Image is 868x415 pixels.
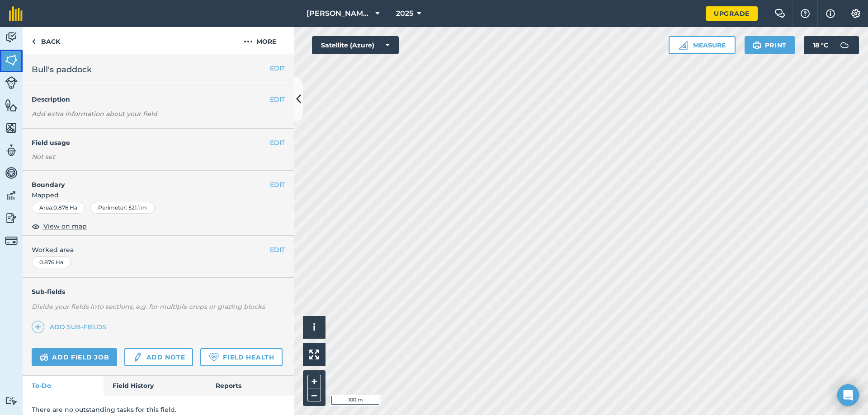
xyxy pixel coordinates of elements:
button: 18 °C [804,36,859,54]
img: svg+xml;base64,PHN2ZyB4bWxucz0iaHR0cDovL3d3dy53My5vcmcvMjAwMC9zdmciIHdpZHRoPSI1NiIgaGVpZ2h0PSI2MC... [5,53,18,67]
a: Field History [104,376,206,396]
img: svg+xml;base64,PD94bWwgdmVyc2lvbj0iMS4wIiBlbmNvZGluZz0idXRmLTgiPz4KPCEtLSBHZW5lcmF0b3I6IEFkb2JlIE... [5,166,18,180]
button: EDIT [270,180,285,190]
img: svg+xml;base64,PHN2ZyB4bWxucz0iaHR0cDovL3d3dy53My5vcmcvMjAwMC9zdmciIHdpZHRoPSI5IiBoZWlnaHQ9IjI0Ii... [32,36,36,47]
a: Back [23,27,69,54]
img: svg+xml;base64,PD94bWwgdmVyc2lvbj0iMS4wIiBlbmNvZGluZz0idXRmLTgiPz4KPCEtLSBHZW5lcmF0b3I6IEFkb2JlIE... [835,36,854,54]
img: A cog icon [850,9,861,18]
button: Satellite (Azure) [312,36,399,54]
h4: Description [32,94,285,104]
img: svg+xml;base64,PD94bWwgdmVyc2lvbj0iMS4wIiBlbmNvZGluZz0idXRmLTgiPz4KPCEtLSBHZW5lcmF0b3I6IEFkb2JlIE... [40,352,48,363]
p: There are no outstanding tasks for this field. [32,405,285,415]
span: 18 ° C [813,36,828,54]
h4: Boundary [23,171,270,190]
button: Print [745,36,795,54]
button: + [307,375,321,388]
button: Measure [669,36,736,54]
button: View on map [32,221,87,232]
img: svg+xml;base64,PHN2ZyB4bWxucz0iaHR0cDovL3d3dy53My5vcmcvMjAwMC9zdmciIHdpZHRoPSIxOSIgaGVpZ2h0PSIyNC... [753,40,761,51]
div: Open Intercom Messenger [837,384,859,406]
div: Perimeter : 521.1 m [90,202,155,214]
em: Add extra information about your field [32,110,157,118]
img: svg+xml;base64,PD94bWwgdmVyc2lvbj0iMS4wIiBlbmNvZGluZz0idXRmLTgiPz4KPCEtLSBHZW5lcmF0b3I6IEFkb2JlIE... [5,76,18,89]
button: EDIT [270,63,285,73]
img: A question mark icon [800,9,811,18]
img: svg+xml;base64,PHN2ZyB4bWxucz0iaHR0cDovL3d3dy53My5vcmcvMjAwMC9zdmciIHdpZHRoPSIxNyIgaGVpZ2h0PSIxNy... [826,8,835,19]
button: EDIT [270,94,285,104]
img: svg+xml;base64,PD94bWwgdmVyc2lvbj0iMS4wIiBlbmNvZGluZz0idXRmLTgiPz4KPCEtLSBHZW5lcmF0b3I6IEFkb2JlIE... [5,234,18,247]
a: Add note [124,348,193,366]
span: i [313,322,316,333]
span: 2025 [396,8,413,19]
button: EDIT [270,245,285,255]
img: svg+xml;base64,PD94bWwgdmVyc2lvbj0iMS4wIiBlbmNvZGluZz0idXRmLTgiPz4KPCEtLSBHZW5lcmF0b3I6IEFkb2JlIE... [5,144,18,157]
img: svg+xml;base64,PD94bWwgdmVyc2lvbj0iMS4wIiBlbmNvZGluZz0idXRmLTgiPz4KPCEtLSBHZW5lcmF0b3I6IEFkb2JlIE... [132,352,142,363]
a: Add sub-fields [32,321,110,333]
img: fieldmargin Logo [9,6,23,21]
img: svg+xml;base64,PD94bWwgdmVyc2lvbj0iMS4wIiBlbmNvZGluZz0idXRmLTgiPz4KPCEtLSBHZW5lcmF0b3I6IEFkb2JlIE... [5,211,18,225]
img: svg+xml;base64,PD94bWwgdmVyc2lvbj0iMS4wIiBlbmNvZGluZz0idXRmLTgiPz4KPCEtLSBHZW5lcmF0b3I6IEFkb2JlIE... [5,31,18,44]
img: svg+xml;base64,PHN2ZyB4bWxucz0iaHR0cDovL3d3dy53My5vcmcvMjAwMC9zdmciIHdpZHRoPSI1NiIgaGVpZ2h0PSI2MC... [5,98,18,112]
span: Worked area [32,245,285,255]
button: More [226,27,294,54]
span: View on map [43,221,87,231]
a: Reports [207,376,294,396]
img: Four arrows, one pointing top left, one top right, one bottom right and the last bottom left [309,350,319,359]
div: Not set [32,152,285,161]
img: Two speech bubbles overlapping with the left bubble in the forefront [774,9,785,18]
div: Area : 0.876 Ha [32,202,85,214]
h4: Field usage [32,138,270,148]
button: – [307,388,321,401]
button: EDIT [270,138,285,148]
img: svg+xml;base64,PD94bWwgdmVyc2lvbj0iMS4wIiBlbmNvZGluZz0idXRmLTgiPz4KPCEtLSBHZW5lcmF0b3I6IEFkb2JlIE... [5,396,18,405]
button: i [303,316,325,339]
a: Field Health [200,348,282,366]
span: [PERSON_NAME]'s farm [307,8,372,19]
a: To-Do [23,376,104,396]
img: svg+xml;base64,PHN2ZyB4bWxucz0iaHR0cDovL3d3dy53My5vcmcvMjAwMC9zdmciIHdpZHRoPSIxOCIgaGVpZ2h0PSIyNC... [32,221,40,232]
img: Ruler icon [679,41,688,50]
em: Divide your fields into sections, e.g. for multiple crops or grazing blocks [32,303,265,311]
a: Upgrade [706,6,758,21]
img: svg+xml;base64,PHN2ZyB4bWxucz0iaHR0cDovL3d3dy53My5vcmcvMjAwMC9zdmciIHdpZHRoPSIyMCIgaGVpZ2h0PSIyNC... [244,36,253,47]
img: svg+xml;base64,PD94bWwgdmVyc2lvbj0iMS4wIiBlbmNvZGluZz0idXRmLTgiPz4KPCEtLSBHZW5lcmF0b3I6IEFkb2JlIE... [5,189,18,202]
div: 0.876 Ha [32,256,71,268]
span: Bull's paddock [32,63,92,76]
img: svg+xml;base64,PHN2ZyB4bWxucz0iaHR0cDovL3d3dy53My5vcmcvMjAwMC9zdmciIHdpZHRoPSIxNCIgaGVpZ2h0PSIyNC... [35,322,41,332]
a: Add field job [32,348,117,366]
span: Mapped [23,190,294,200]
h4: Sub-fields [23,287,294,297]
img: svg+xml;base64,PHN2ZyB4bWxucz0iaHR0cDovL3d3dy53My5vcmcvMjAwMC9zdmciIHdpZHRoPSI1NiIgaGVpZ2h0PSI2MC... [5,121,18,135]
